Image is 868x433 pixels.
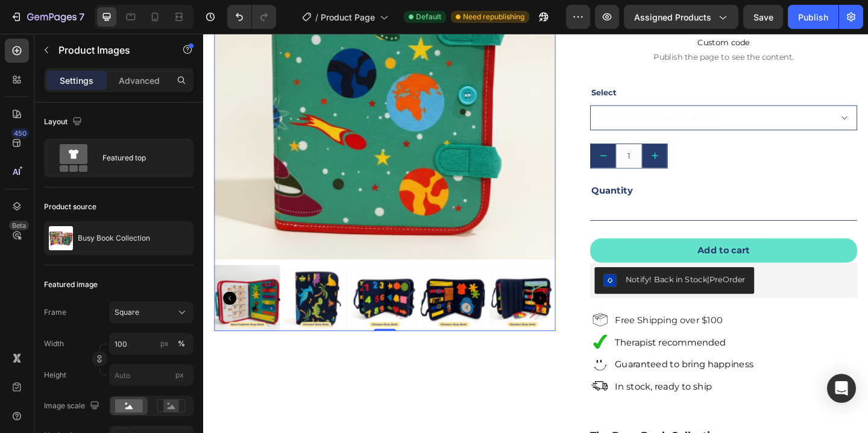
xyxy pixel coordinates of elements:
[421,2,711,17] span: Custom code
[109,333,193,355] input: px%
[459,261,590,274] div: Notify! Back in Stock|PreOrder
[5,5,90,29] button: 7
[421,373,442,394] img: gempages_549273404100838178-b3a54d16-241b-4e02-9d97-f7e74b09b2fd.svg
[422,162,710,180] p: Quantity
[788,5,838,29] button: Publish
[175,370,184,379] span: px
[448,354,599,365] span: Guaranteed to bring happiness
[49,226,73,250] img: product feature img
[753,12,773,22] span: Save
[448,303,599,321] p: Free Shipping over $100
[463,11,524,22] span: Need republishing
[44,338,64,349] label: Width
[448,378,553,390] span: In stock, ready to ship
[359,280,374,295] button: Carousel Next Arrow
[44,370,66,381] label: Height
[11,128,29,138] div: 450
[423,302,441,320] img: gempages_549273404100838178-180c3868-4e2a-4773-84e3-61b82a0b2fe7.svg
[321,11,375,24] span: Product Page
[203,34,868,433] iframe: Design area
[79,10,84,24] p: 7
[9,221,29,230] div: Beta
[423,326,441,344] img: gempages_549273404100838178-8bb0b974-52f5-4fa9-84e8-3bc438b342a9.svg
[421,223,711,250] button: Add to cart
[227,5,276,29] div: Undo/Redo
[421,19,711,31] span: Publish the page to see the content.
[60,74,93,87] p: Settings
[119,74,160,87] p: Advanced
[160,338,169,349] div: px
[743,5,783,29] button: Save
[798,11,828,24] div: Publish
[416,11,441,22] span: Default
[174,337,189,351] button: px
[44,114,84,130] div: Layout
[448,330,568,341] span: Therapist recommended
[109,364,193,386] input: px
[157,337,172,351] button: %
[58,43,161,57] p: Product Images
[109,302,193,323] button: Square
[448,120,477,146] input: quantity
[78,234,150,242] p: Busy Book Collection
[538,227,594,245] div: Add to cart
[178,338,185,349] div: %
[634,11,711,24] span: Assigned Products
[115,307,139,318] span: Square
[426,254,599,283] button: Notify! Back in Stock|PreOrder
[44,201,96,212] div: Product source
[435,261,450,276] img: Notify_Me_Logo.png
[315,11,318,24] span: /
[44,279,98,290] div: Featured image
[44,398,102,414] div: Image scale
[477,120,505,146] button: increment
[421,120,448,146] button: decrement
[102,144,176,172] div: Featured top
[624,5,738,29] button: Assigned Products
[827,374,856,403] div: Open Intercom Messenger
[421,55,450,73] legend: Select
[423,352,441,370] img: gempages_549273404100838178-9203c122-ab6f-495d-a748-013ebfb1ee5e.svg
[44,307,66,318] label: Frame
